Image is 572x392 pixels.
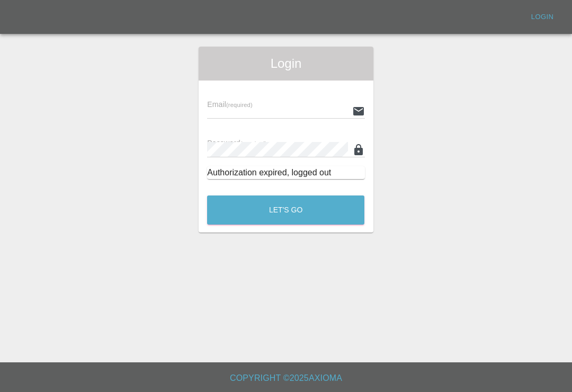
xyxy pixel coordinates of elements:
span: Email [207,100,252,109]
span: Password [207,139,266,147]
small: (required) [226,102,253,108]
small: (required) [240,140,267,147]
a: Login [525,9,559,25]
div: Authorization expired, logged out [207,166,364,179]
span: Login [207,55,364,72]
button: Let's Go [207,195,364,225]
h6: Copyright © 2025 Axioma [8,371,564,386]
